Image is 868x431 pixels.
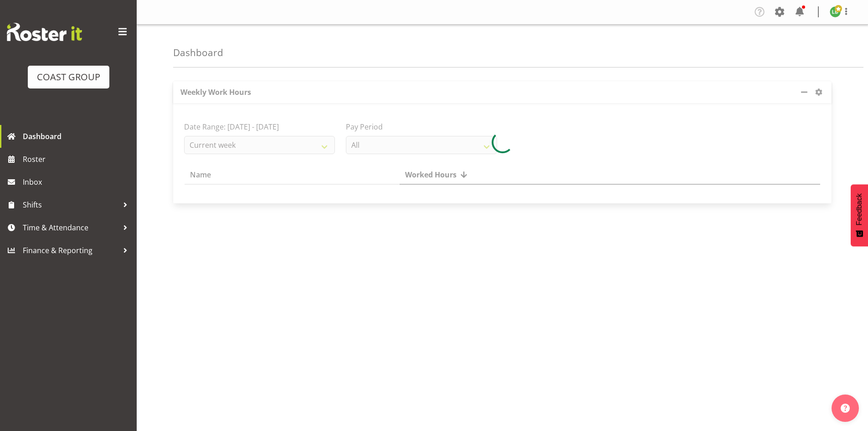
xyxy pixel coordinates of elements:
span: Finance & Reporting [23,244,118,257]
button: Feedback - Show survey [851,184,868,246]
img: help-xxl-2.png [841,404,850,413]
span: Feedback [855,193,863,225]
span: Inbox [23,175,132,189]
h4: Dashboard [173,47,223,58]
span: Roster [23,152,132,166]
img: lu-budden8051.jpg [830,6,841,17]
span: Dashboard [23,130,132,143]
span: Shifts [23,198,118,212]
img: Rosterit website logo [7,23,82,41]
span: Time & Attendance [23,221,118,234]
div: COAST GROUP [37,70,100,84]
